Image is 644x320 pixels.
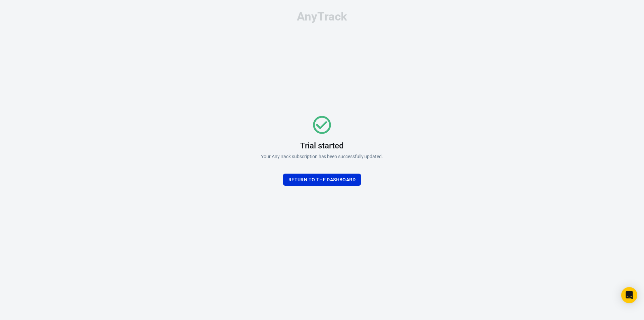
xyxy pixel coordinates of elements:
p: Your AnyTrack subscription has been successfully updated. [261,153,383,160]
div: Open Intercom Messenger [621,287,637,303]
h3: Trial started [300,141,343,150]
button: Return To the dashboard [283,174,361,186]
div: AnyTrack [221,11,423,22]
